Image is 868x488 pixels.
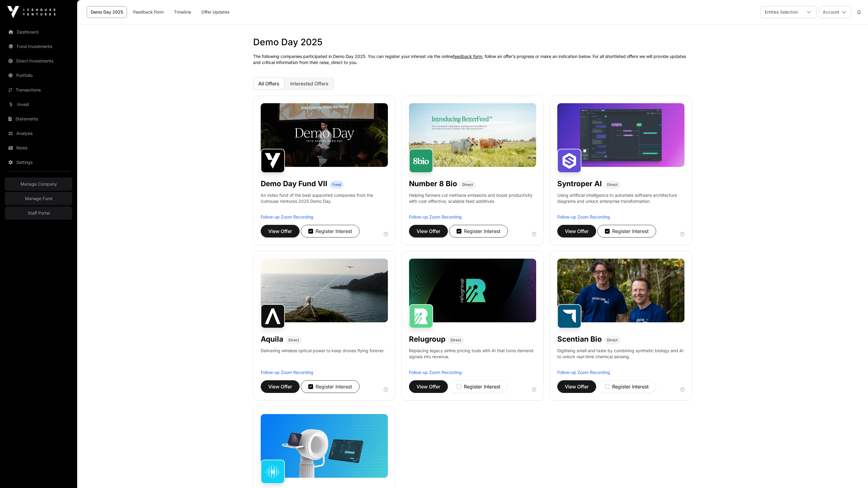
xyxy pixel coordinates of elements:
span: All Offers [258,81,279,87]
img: Relugroup [409,304,433,328]
img: Number 8 Bio [409,149,433,173]
p: Replacing legacy airline pricing tools with AI that turns demand signals into revenue. [409,348,536,367]
a: Fund Investments [5,40,72,53]
button: Account [819,6,851,18]
img: Wellumio_Cover-Image.jpg [261,414,388,478]
a: Manage Fund [5,192,72,205]
a: Follow-up Zoom Recording [557,370,610,375]
span: View Offer [268,228,292,235]
h1: Aquila [261,334,283,344]
div: Register Interest [457,383,500,390]
h1: Syntroper AI [557,179,602,189]
span: View Offer [565,228,589,235]
span: Interested Offers [290,81,329,87]
span: Direct [288,338,299,343]
button: View Offer [557,380,596,393]
h1: Number 8 Bio [409,179,457,189]
div: Entities Selection [761,6,802,18]
p: The following companies participated in Demo Day 2025. You can register your interest via the onl... [253,53,692,65]
a: Settings [5,156,72,169]
button: Register Interest [301,225,360,238]
button: View Offer [261,225,300,238]
p: Delivering wireless optical power to keep drones flying forever. [261,348,385,367]
a: News [5,141,72,155]
span: View Offer [417,383,440,390]
div: Register Interest [308,228,352,235]
a: Timeline [170,6,195,18]
button: Register Interest [597,225,656,238]
img: Scentian Bio [557,304,581,328]
img: Wellumio [261,460,285,484]
h1: Demo Day Fund VII [261,179,327,189]
button: Register Interest [597,380,656,393]
div: Register Interest [308,383,352,390]
a: Analysis [5,127,72,140]
a: Direct Investments [5,54,72,68]
img: Number8Bio_Cover-Image.jpg [409,103,536,167]
p: Digitising smell and taste by combining synthetic biology and AI to unlock real-time chemical sen... [557,348,684,367]
a: feedback form [453,54,482,59]
img: Icehouse Ventures Logo [7,6,55,18]
a: Follow-up Zoom Recording [261,370,313,375]
a: Follow-up Zoom Recording [409,370,462,375]
a: Follow-up Zoom Recording [409,214,462,219]
button: View Offer [409,225,448,238]
h1: Scentian Bio [557,334,602,344]
a: Offer Updates [197,6,234,18]
span: Fund [332,182,341,187]
h1: Relugroup [409,334,445,344]
a: Manage Company [5,177,72,191]
span: Direct [607,182,618,187]
span: View Offer [565,383,589,390]
img: Demo-Day_Cover-Image.jpg [261,103,388,167]
div: Register Interest [605,228,649,235]
img: Syntroper AI [557,149,581,173]
button: All Offers [253,78,285,90]
button: Interested Offers [285,78,334,90]
span: View Offer [417,228,440,235]
span: Direct [451,338,461,343]
a: Portfolio [5,69,72,82]
button: View Offer [261,380,300,393]
a: Follow-up Zoom Recording [261,214,313,219]
img: Demo Day Fund VII [261,149,285,173]
img: image-1.jpg [261,259,388,322]
img: Syntroper_Cover-Image.jpg [557,103,684,167]
div: Register Interest [605,383,649,390]
a: Staff Portal [5,206,72,220]
a: Dashboard [5,25,72,39]
h1: Demo Day 2025 [253,37,692,47]
button: Register Interest [301,380,360,393]
a: Demo Day 2025 [87,6,127,18]
a: Statements [5,112,72,126]
p: Using artificial intelligence to automate software architecture diagrams and unlock enterprise tr... [557,192,684,212]
span: Direct [607,338,618,343]
button: Register Interest [449,380,508,393]
p: An index fund of the best supported companies from the Icehouse Ventures 2025 Demo Day. [261,192,388,204]
a: Follow-up Zoom Recording [557,214,610,219]
span: Direct [462,182,473,187]
a: Transactions [5,83,72,97]
img: Aquila [261,304,285,328]
button: View Offer [409,380,448,393]
img: Relu_Cover-Image.jpg [409,259,536,322]
p: Helping farmers cut methane emissions and boost productivity with cost-effective, scalable feed a... [409,192,536,212]
a: Invest [5,98,72,111]
button: Register Interest [449,225,508,238]
button: View Offer [557,225,596,238]
a: Feedback Form [129,6,168,18]
span: View Offer [268,383,292,390]
img: image-1600x800-%2813%29.jpg [557,259,684,322]
div: Register Interest [457,228,500,235]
